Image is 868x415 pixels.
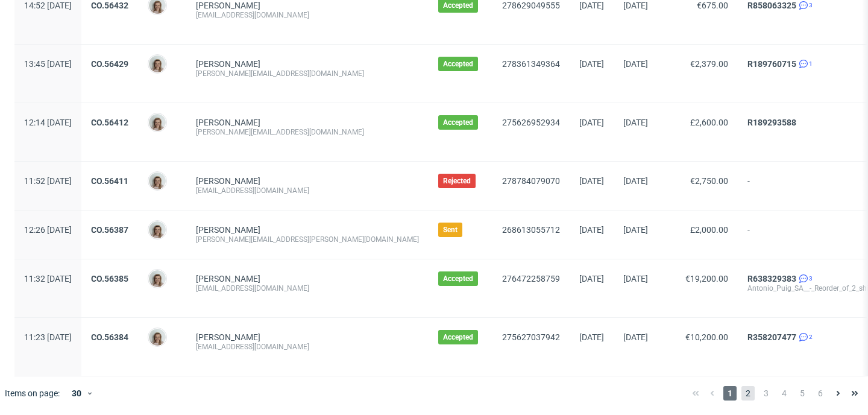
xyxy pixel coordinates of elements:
[809,274,813,284] span: 3
[196,1,260,10] a: [PERSON_NAME]
[778,386,791,401] span: 4
[579,1,604,10] span: [DATE]
[443,176,471,186] span: Rejected
[91,225,128,235] a: CO.56387
[24,225,72,235] span: 12:26 [DATE]
[741,386,755,401] span: 2
[91,332,128,342] a: CO.56384
[443,225,458,235] span: Sent
[5,387,60,399] span: Items on page:
[690,225,728,235] span: £2,000.00
[747,1,796,10] a: R858063325
[196,332,260,342] a: [PERSON_NAME]
[24,118,72,127] span: 12:14 [DATE]
[149,329,166,346] img: Monika Poźniak
[443,332,473,342] span: Accepted
[149,270,166,287] img: Monika Poźniak
[685,332,728,342] span: €10,200.00
[579,225,604,235] span: [DATE]
[24,332,72,342] span: 11:23 [DATE]
[747,118,796,127] a: R189293588
[796,332,813,342] a: 2
[196,127,419,137] div: [PERSON_NAME][EMAIL_ADDRESS][DOMAIN_NAME]
[747,274,796,284] a: R638329383
[809,1,813,10] span: 3
[149,173,166,189] img: Monika Poźniak
[502,59,560,69] a: 278361349364
[149,221,166,238] img: Monika Poźniak
[502,1,560,10] a: 278629049555
[502,225,560,235] a: 268613055712
[196,59,260,69] a: [PERSON_NAME]
[64,385,86,402] div: 30
[809,59,813,69] span: 1
[502,176,560,186] a: 278784079070
[196,274,260,284] a: [PERSON_NAME]
[623,59,648,69] span: [DATE]
[149,55,166,72] img: Monika Poźniak
[196,225,260,235] a: [PERSON_NAME]
[443,59,473,69] span: Accepted
[196,186,419,195] div: [EMAIL_ADDRESS][DOMAIN_NAME]
[149,114,166,131] img: Monika Poźniak
[443,118,473,127] span: Accepted
[759,386,773,401] span: 3
[623,118,648,127] span: [DATE]
[196,176,260,186] a: [PERSON_NAME]
[579,274,604,284] span: [DATE]
[24,1,72,10] span: 14:52 [DATE]
[809,332,813,342] span: 2
[91,176,128,186] a: CO.56411
[690,118,728,127] span: £2,600.00
[196,10,419,20] div: [EMAIL_ADDRESS][DOMAIN_NAME]
[747,332,796,342] a: R358207477
[24,176,72,186] span: 11:52 [DATE]
[579,176,604,186] span: [DATE]
[196,342,419,352] div: [EMAIL_ADDRESS][DOMAIN_NAME]
[24,274,72,284] span: 11:32 [DATE]
[623,274,648,284] span: [DATE]
[723,386,737,401] span: 1
[502,118,560,127] a: 275626952934
[747,59,796,69] a: R189760715
[443,1,473,10] span: Accepted
[91,1,128,10] a: CO.56432
[623,1,648,10] span: [DATE]
[24,59,72,69] span: 13:45 [DATE]
[91,59,128,69] a: CO.56429
[623,176,648,186] span: [DATE]
[796,274,813,284] a: 3
[502,332,560,342] a: 275627037942
[443,274,473,284] span: Accepted
[196,118,260,127] a: [PERSON_NAME]
[685,274,728,284] span: €19,200.00
[502,274,560,284] a: 276472258759
[814,386,827,401] span: 6
[91,118,128,127] a: CO.56412
[196,69,419,78] div: [PERSON_NAME][EMAIL_ADDRESS][DOMAIN_NAME]
[91,274,128,284] a: CO.56385
[690,176,728,186] span: €2,750.00
[579,118,604,127] span: [DATE]
[796,59,813,69] a: 1
[690,59,728,69] span: €2,379.00
[196,235,419,244] div: [PERSON_NAME][EMAIL_ADDRESS][PERSON_NAME][DOMAIN_NAME]
[579,332,604,342] span: [DATE]
[697,1,728,10] span: €675.00
[796,386,809,401] span: 5
[196,284,419,293] div: [EMAIL_ADDRESS][DOMAIN_NAME]
[579,59,604,69] span: [DATE]
[623,332,648,342] span: [DATE]
[796,1,813,10] a: 3
[623,225,648,235] span: [DATE]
